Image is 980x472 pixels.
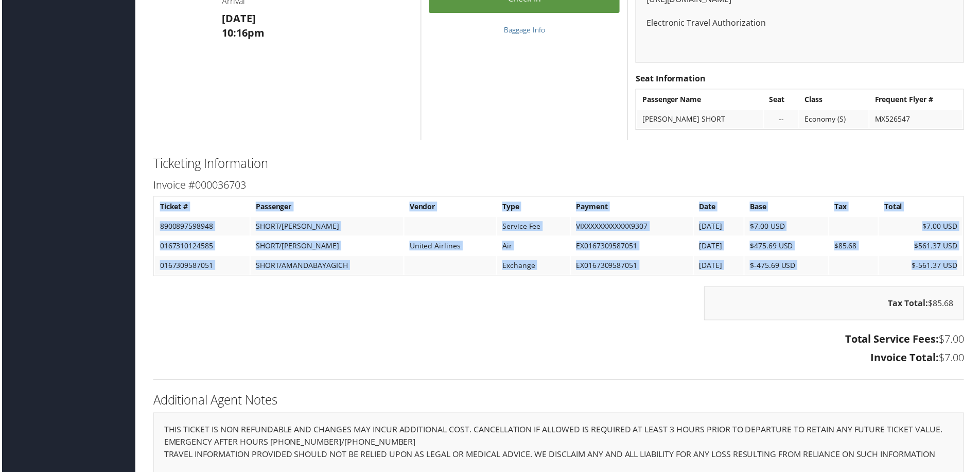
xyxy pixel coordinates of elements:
th: Payment [571,198,694,217]
strong: Invoice Total: [872,352,941,366]
th: Passenger [250,198,403,217]
h2: Ticketing Information [152,155,966,173]
th: Seat [765,91,800,109]
td: SHORT/[PERSON_NAME] [250,218,403,237]
td: $561.37 USD [881,238,965,256]
td: EX0167309587051 [571,257,694,276]
td: $7.00 USD [881,218,965,237]
h3: Invoice #000036703 [152,178,966,193]
td: [DATE] [695,257,745,276]
td: SHORT/[PERSON_NAME] [250,238,403,256]
td: [DATE] [695,238,745,256]
td: [DATE] [695,218,745,237]
td: $7.00 USD [746,218,830,237]
td: Economy (S) [801,110,870,129]
td: Air [497,238,570,256]
th: Passenger Name [638,91,764,109]
strong: Total Service Fees: [847,333,941,347]
td: [PERSON_NAME] SHORT [638,110,764,129]
a: Baggage Info [504,25,545,35]
p: Electronic Travel Authorization [647,16,955,30]
h2: Additional Agent Notes [152,393,966,410]
div: -- [771,115,795,124]
td: $-475.69 USD [746,257,830,276]
td: 0167309587051 [153,257,249,276]
th: Total [881,198,965,217]
td: Service Fee [497,218,570,237]
td: SHORT/AMANDABAYAGICH [250,257,403,276]
th: Vendor [404,198,496,217]
th: Ticket # [153,198,249,217]
td: 0167310124585 [153,238,249,256]
th: Tax [831,198,880,217]
strong: Seat Information [636,73,707,85]
p: TRAVEL INFORMATION PROVIDED SHOULD NOT BE RELIED UPON AS LEGAL OR MEDICAL ADVICE. WE DISCLAIM ANY... [163,450,955,463]
td: 8900897598948 [153,218,249,237]
td: MX526547 [871,110,965,129]
td: Exchange [497,257,570,276]
strong: 10:16pm [221,26,264,40]
td: $-561.37 USD [881,257,965,276]
div: $85.68 [705,288,966,322]
h3: $7.00 [152,352,966,366]
strong: Tax Total: [890,299,930,310]
th: Base [746,198,830,217]
td: United Airlines [404,238,496,256]
td: VIXXXXXXXXXXXX9307 [571,218,694,237]
th: Frequent Flyer # [871,91,965,109]
strong: [DATE] [221,11,255,25]
td: $475.69 USD [746,238,830,256]
td: $85.68 [831,238,880,256]
h3: $7.00 [152,333,966,348]
th: Class [801,91,870,109]
td: EX0167309587051 [571,238,694,256]
th: Date [695,198,745,217]
th: Type [497,198,570,217]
